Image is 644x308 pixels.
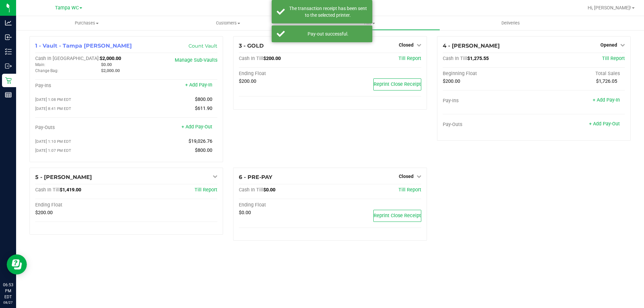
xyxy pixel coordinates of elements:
[35,148,71,153] span: [DATE] 1:07 PM EDT
[35,83,126,89] div: Pay-Ins
[5,63,12,69] inline-svg: Outbound
[443,98,534,104] div: Pay-Ins
[443,43,500,49] span: 4 - [PERSON_NAME]
[440,16,581,30] a: Deliveries
[35,68,58,73] span: Change Bag:
[195,187,217,193] a: Till Report
[195,147,212,153] span: $800.00
[239,78,256,84] span: $200.00
[3,282,13,300] p: 06:53 PM EDT
[239,71,330,77] div: Ending Float
[158,20,298,26] span: Customers
[593,97,620,103] a: + Add Pay-In
[399,174,414,179] span: Closed
[373,78,421,90] button: Reprint Close Receipt
[443,56,467,61] span: Cash In Till
[35,139,71,144] span: [DATE] 1:10 PM EDT
[181,124,212,130] a: + Add Pay-Out
[5,91,12,98] inline-svg: Reports
[373,210,421,222] button: Reprint Close Receipt
[600,42,617,48] span: Opened
[467,56,489,61] span: $1,275.55
[35,174,92,180] span: 5 - [PERSON_NAME]
[189,43,217,49] a: Count Vault
[35,43,132,49] span: 1 - Vault - Tampa [PERSON_NAME]
[589,121,620,127] a: + Add Pay-Out
[239,174,272,180] span: 6 - PRE-PAY
[195,97,212,102] span: $800.00
[35,187,60,193] span: Cash In Till
[596,78,617,84] span: $1,726.05
[35,125,126,131] div: Pay-Outs
[101,62,112,67] span: $0.00
[35,56,100,61] span: Cash In [GEOGRAPHIC_DATA]:
[492,20,529,26] span: Deliveries
[602,56,625,61] a: Till Report
[35,202,126,208] div: Ending Float
[35,97,71,102] span: [DATE] 1:08 PM EDT
[288,5,367,18] div: The transaction receipt has been sent to the selected printer.
[35,62,45,67] span: Main:
[60,187,81,193] span: $1,419.00
[398,187,421,193] a: Till Report
[288,30,367,37] div: Pay-out successful.
[16,20,157,26] span: Purchases
[443,71,534,77] div: Beginning Float
[398,56,421,61] a: Till Report
[443,78,460,84] span: $200.00
[5,77,12,84] inline-svg: Retail
[239,43,264,49] span: 3 - GOLD
[35,106,71,111] span: [DATE] 8:41 PM EDT
[443,122,534,128] div: Pay-Outs
[3,300,13,305] p: 08/27
[100,56,121,61] span: $2,000.00
[239,210,251,215] span: $0.00
[55,5,79,11] span: Tampa WC
[5,48,12,55] inline-svg: Inventory
[157,16,299,30] a: Customers
[16,16,157,30] a: Purchases
[374,213,421,219] span: Reprint Close Receipt
[374,81,421,87] span: Reprint Close Receipt
[185,82,212,88] a: + Add Pay-In
[239,56,263,61] span: Cash In Till
[5,19,12,26] inline-svg: Analytics
[239,187,263,193] span: Cash In Till
[35,210,53,215] span: $200.00
[399,42,414,48] span: Closed
[189,138,212,144] span: $19,026.76
[101,68,120,73] span: $2,000.00
[7,254,27,274] iframe: Resource center
[588,5,631,10] span: Hi, [PERSON_NAME]!
[5,34,12,41] inline-svg: Inbound
[263,187,275,193] span: $0.00
[239,202,330,208] div: Ending Float
[534,71,625,77] div: Total Sales
[195,106,212,111] span: $611.90
[263,56,281,61] span: $200.00
[175,57,217,63] a: Manage Sub-Vaults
